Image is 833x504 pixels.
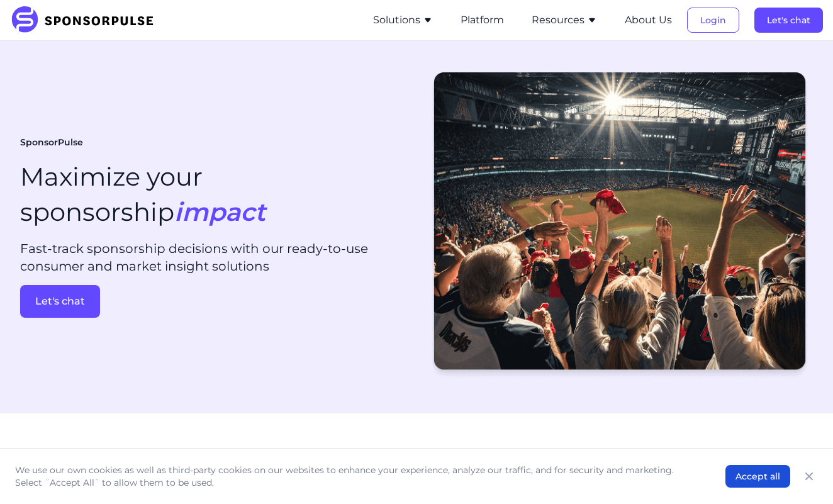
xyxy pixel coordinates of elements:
[174,196,266,227] i: impact
[10,6,163,34] img: SponsorPulse
[15,464,700,489] p: We use our own cookies as well as third-party cookies on our websites to enhance your experience,...
[20,285,100,318] button: Let's chat
[461,13,504,28] button: Platform
[687,14,739,26] a: Login
[373,13,433,28] button: Solutions
[532,13,597,28] button: Resources
[625,14,672,26] a: About Us
[20,137,83,149] span: SponsorPulse
[20,240,406,275] p: Fast-track sponsorship decisions with our ready-to-use consumer and market insight solutions
[687,8,739,33] button: Login
[754,8,823,33] button: Let's chat
[754,14,823,26] a: Let's chat
[461,14,504,26] a: Platform
[800,468,818,485] button: Close
[725,465,790,488] button: Accept all
[20,159,266,230] h1: Maximize your sponsorship
[20,285,406,318] a: Let's chat
[625,13,672,28] button: About Us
